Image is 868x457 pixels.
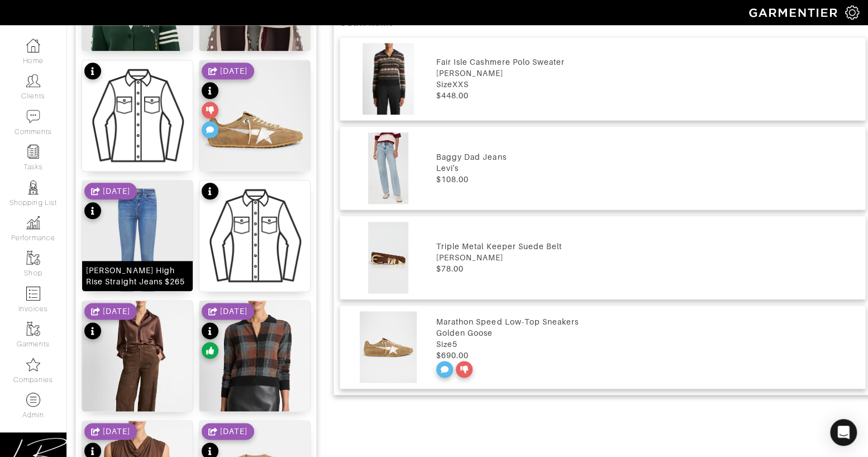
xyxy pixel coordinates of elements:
[436,316,860,327] div: Marathon Speed Low-Top Sneakers
[436,163,860,174] div: Levi's
[82,180,193,319] img: details
[220,426,247,437] div: [DATE]
[436,90,860,101] div: $448.00
[346,43,431,115] img: Fair Isle Cashmere Polo Sweater
[346,311,431,383] img: Marathon Speed Low-Top Sneakers
[436,241,860,252] div: Triple Metal Keeper Suede Belt
[84,303,137,320] div: Shared date
[26,74,40,88] img: clients-icon-6bae9207a08558b7cb47a8932f037763ab4055f8c8b6bfacd5dc20c3e0201464.png
[202,63,254,141] div: See product info
[220,306,247,317] div: [DATE]
[436,56,860,68] div: Fair Isle Cashmere Polo Sweater
[436,339,860,350] div: Size 5
[103,426,130,437] div: [DATE]
[199,301,310,454] img: details
[436,151,860,163] div: Baggy Dad Jeans
[84,183,137,222] div: See product info
[84,63,101,82] div: See product info
[199,180,310,291] img: details
[26,358,40,372] img: companies-icon-14a0f246c7e91f24465de634b560f0151b0cc5c9ce11af5fac52e6d7d6371812.png
[26,251,40,265] img: garments-icon-b7da505a4dc4fd61783c78ac3ca0ef83fa9d6f193b1c9dc38574b1d14d53ca28.png
[436,263,860,274] div: $78.00
[830,419,857,446] div: Open Intercom Messenger
[436,252,860,263] div: [PERSON_NAME]
[26,287,40,301] img: orders-icon-0abe47150d42831381b5fb84f609e132dff9fe21cb692f30cb5eec754e2cba89.png
[86,265,189,287] div: [PERSON_NAME] High Rise Straight Jeans $265
[26,180,40,194] img: stylists-icon-eb353228a002819b7ec25b43dbf5f0378dd9e0616d9560372ff212230b889e62.png
[220,65,247,77] div: [DATE]
[346,222,431,293] img: Triple Metal Keeper Suede Belt
[436,174,860,185] div: $108.00
[26,145,40,159] img: reminder-icon-8004d30b9f0a5d33ae49ab947aed9ed385cf756f9e5892f1edd6e32f2345188e.png
[845,6,859,20] img: gear-icon-white-bd11855cb880d31180b6d7d6211b90ccbf57a29d726f0c71d8c61bd08dd39cc2.png
[202,63,254,79] div: Shared date
[26,110,40,123] img: comment-icon-a0a6a9ef722e966f86d9cbdc48e553b5cf19dbc54f86b18d962a5391bc8f6eb6.png
[84,303,137,342] div: See product info
[199,60,310,199] img: details
[26,39,40,53] img: dashboard-icon-dbcd8f5a0b271acd01030246c82b418ddd0df26cd7fceb0bd07c9910d44c42f6.png
[346,132,431,204] img: Baggy Dad Jeans
[26,393,40,407] img: custom-products-icon-6973edde1b6c6774590e2ad28d3d057f2f42decad08aa0e48061009ba2575b3a.png
[436,68,860,79] div: [PERSON_NAME]
[26,216,40,230] img: graph-8b7af3c665d003b59727f371ae50e7771705bf0c487971e6e97d053d13c5068d.png
[26,322,40,336] img: garments-icon-b7da505a4dc4fd61783c78ac3ca0ef83fa9d6f193b1c9dc38574b1d14d53ca28.png
[436,350,860,361] div: $690.00
[202,423,254,440] div: Shared date
[84,183,137,199] div: Shared date
[436,327,860,339] div: Golden Goose
[202,303,254,361] div: See product info
[202,303,254,320] div: Shared date
[82,301,193,454] img: details
[103,185,130,197] div: [DATE]
[202,183,218,202] div: See product info
[103,306,130,317] div: [DATE]
[82,60,193,171] img: details
[84,423,137,440] div: Shared date
[436,79,860,90] div: Size XXS
[743,3,845,22] img: garmentier-logo-header-white-b43fb05a5012e4ada735d5af1a66efaba907eab6374d6393d1fbf88cb4ef424d.png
